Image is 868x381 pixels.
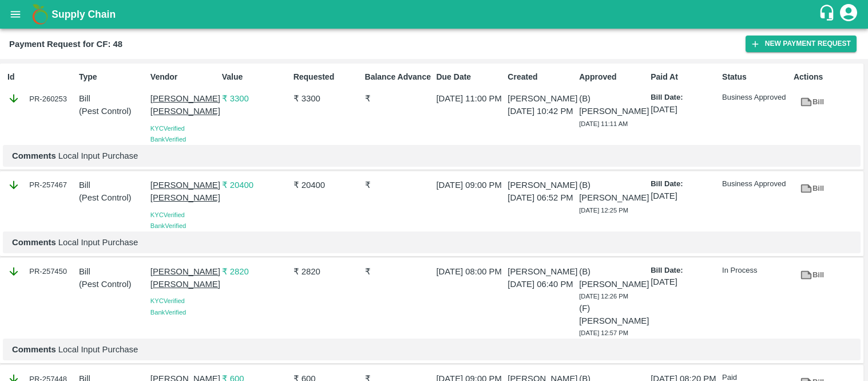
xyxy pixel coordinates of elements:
p: Business Approved [722,179,789,190]
p: [PERSON_NAME] [508,265,574,278]
span: [DATE] 12:26 PM [579,293,628,300]
p: Balance Advance [365,71,432,83]
p: [DATE] [651,103,718,116]
p: [DATE] [651,190,718,202]
p: Business Approved [722,92,789,103]
div: PR-257450 [7,265,74,278]
b: Comments [12,151,56,160]
p: (B) [PERSON_NAME] [579,265,646,291]
button: open drawer [2,1,29,28]
p: ₹ [365,92,432,105]
p: Requested [294,71,360,83]
div: account of current user [838,2,859,26]
b: Payment Request for CF: 48 [9,40,122,49]
p: [DATE] 06:40 PM [508,278,574,290]
p: Paid At [651,71,718,83]
span: Bank Verified [150,222,186,229]
p: ₹ 20400 [294,179,360,191]
p: [PERSON_NAME] [PERSON_NAME] [150,179,217,205]
button: New Payment Request [746,36,857,52]
span: KYC Verified [150,125,185,132]
p: Bill [79,92,146,105]
p: ( Pest Control ) [79,105,146,117]
div: customer-support [818,4,838,25]
p: [PERSON_NAME] [PERSON_NAME] [150,92,217,118]
p: [PERSON_NAME] [508,92,574,105]
p: ₹ [365,179,432,191]
span: [DATE] 12:57 PM [579,329,628,336]
p: ₹ 20400 [222,179,289,191]
a: Bill [794,265,830,285]
p: ( Pest Control ) [79,278,146,290]
p: Actions [794,71,861,83]
p: Bill Date: [651,92,718,103]
b: Comments [12,345,56,354]
p: Bill [79,179,146,191]
p: ( Pest Control ) [79,191,146,204]
p: Bill [79,265,146,278]
p: (F) [PERSON_NAME] [579,302,646,328]
p: [DATE] 06:52 PM [508,191,574,204]
p: Due Date [436,71,503,83]
p: Created [508,71,574,83]
span: Bank Verified [150,309,186,316]
p: [DATE] 09:00 PM [436,179,503,191]
p: ₹ 3300 [294,92,360,105]
p: Local Input Purchase [12,343,851,356]
div: PR-260253 [7,92,74,105]
img: logo [29,3,51,26]
span: [DATE] 11:11 AM [579,120,628,127]
a: Supply Chain [51,6,818,22]
p: Approved [579,71,646,83]
p: In Process [722,265,789,276]
p: [DATE] 10:42 PM [508,105,574,117]
a: Bill [794,92,830,112]
p: [PERSON_NAME] [508,179,574,191]
div: PR-257467 [7,179,74,191]
p: (B) [PERSON_NAME] [579,179,646,205]
p: Bill Date: [651,179,718,190]
p: Local Input Purchase [12,236,851,249]
p: Status [722,71,789,83]
p: Type [79,71,146,83]
p: ₹ [365,265,432,278]
p: [PERSON_NAME] [PERSON_NAME] [150,265,217,291]
p: ₹ 2820 [222,265,289,278]
a: Bill [794,179,830,199]
b: Comments [12,238,56,247]
p: [DATE] 11:00 PM [436,92,503,105]
p: Vendor [150,71,217,83]
p: [DATE] [651,276,718,288]
span: Bank Verified [150,136,186,143]
p: Value [222,71,289,83]
p: Bill Date: [651,265,718,276]
p: ₹ 3300 [222,92,289,105]
p: Id [7,71,74,83]
b: Supply Chain [51,9,116,20]
p: ₹ 2820 [294,265,360,278]
span: KYC Verified [150,297,185,304]
p: (B) [PERSON_NAME] [579,92,646,118]
p: Local Input Purchase [12,150,851,162]
span: KYC Verified [150,211,185,218]
p: [DATE] 08:00 PM [436,265,503,278]
span: [DATE] 12:25 PM [579,207,628,214]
